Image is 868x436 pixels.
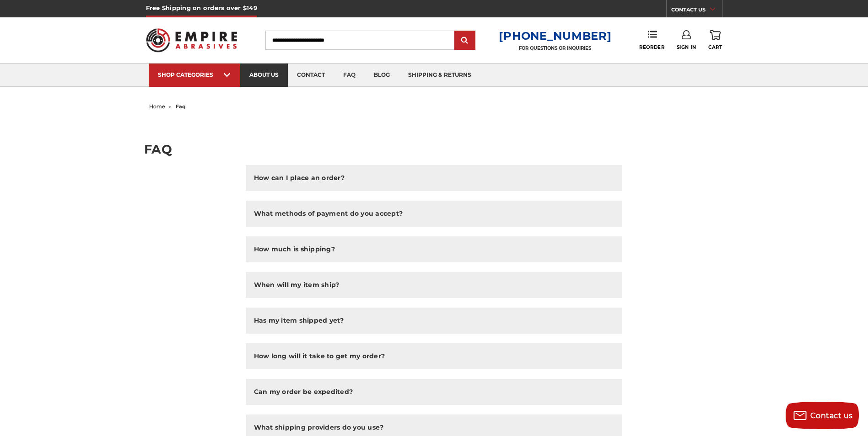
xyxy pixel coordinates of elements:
[499,45,611,51] p: FOR QUESTIONS OR INQUIRIES
[708,30,722,50] a: Cart
[254,316,344,325] h2: Has my item shipped yet?
[158,71,231,78] div: SHOP CATEGORIES
[176,103,186,110] span: faq
[677,44,696,50] span: Sign In
[288,64,334,87] a: contact
[240,64,288,87] a: about us
[639,30,664,50] a: Reorder
[149,103,165,110] a: home
[254,351,385,361] h2: How long will it take to get my order?
[708,44,722,50] span: Cart
[456,32,474,50] input: Submit
[246,201,623,227] button: What methods of payment do you accept?
[246,379,623,405] button: Can my order be expedited?
[810,411,853,420] span: Contact us
[399,64,480,87] a: shipping & returns
[246,236,623,262] button: How much is shipping?
[254,387,353,397] h2: Can my order be expedited?
[254,209,403,218] h2: What methods of payment do you accept?
[254,423,384,432] h2: What shipping providers do you use?
[246,165,623,191] button: How can I place an order?
[254,173,345,183] h2: How can I place an order?
[246,308,623,334] button: Has my item shipped yet?
[334,64,365,87] a: faq
[254,280,340,290] h2: When will my item ship?
[246,272,623,298] button: When will my item ship?
[499,29,611,43] a: [PHONE_NUMBER]
[246,343,623,369] button: How long will it take to get my order?
[146,22,237,58] img: Empire Abrasives
[144,143,724,155] h1: FAQ
[365,64,399,87] a: blog
[786,402,859,429] button: Contact us
[671,5,722,17] a: CONTACT US
[639,44,664,50] span: Reorder
[254,245,335,254] h2: How much is shipping?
